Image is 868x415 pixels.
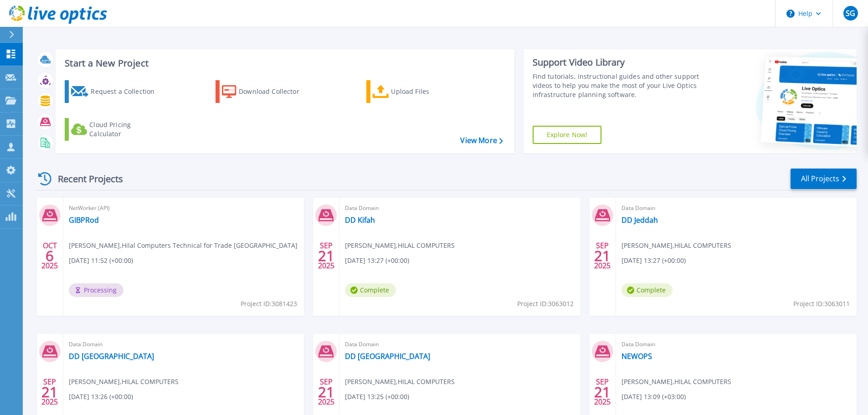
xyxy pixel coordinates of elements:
span: [PERSON_NAME] , HILAL COMPUTERS [345,241,455,251]
span: SG [846,10,855,17]
div: Request a Collection [91,82,164,101]
a: DD Kifah [345,215,375,225]
span: 21 [594,252,611,260]
span: [PERSON_NAME] , Hilal Computers Technical for Trade [GEOGRAPHIC_DATA] [69,241,298,251]
span: 21 [318,252,334,260]
div: Download Collector [239,82,312,101]
div: OCT 2025 [41,239,58,272]
span: Complete [621,283,673,297]
span: Project ID: 3063011 [793,299,850,309]
span: [DATE] 13:27 (+00:00) [621,256,686,266]
h3: Start a New Project [65,58,503,68]
span: Data Domain [345,203,575,213]
span: [PERSON_NAME] , HILAL COMPUTERS [69,377,179,387]
span: Data Domain [621,203,851,213]
a: Explore Now! [533,126,602,144]
div: Recent Projects [35,168,135,190]
span: [PERSON_NAME] , HILAL COMPUTERS [621,241,731,251]
div: Upload Files [391,82,464,101]
span: Complete [345,283,396,297]
a: Upload Files [366,80,468,103]
div: SEP 2025 [41,375,58,409]
div: Find tutorials, instructional guides and other support videos to help you make the most of your L... [533,72,703,99]
span: [DATE] 11:52 (+00:00) [69,256,133,266]
div: SEP 2025 [594,239,611,272]
span: 21 [41,388,58,396]
div: Support Video Library [533,56,703,68]
span: [DATE] 13:25 (+00:00) [345,392,409,402]
a: DD Jeddah [621,215,658,225]
a: Request a Collection [65,80,166,103]
span: Data Domain [69,339,298,349]
div: SEP 2025 [318,375,335,409]
span: [DATE] 13:26 (+00:00) [69,392,133,402]
a: DD [GEOGRAPHIC_DATA] [345,352,430,361]
span: [DATE] 13:27 (+00:00) [345,256,409,266]
span: Data Domain [345,339,575,349]
span: [PERSON_NAME] , HILAL COMPUTERS [345,377,455,387]
span: NetWorker (API) [69,203,298,213]
div: SEP 2025 [594,375,611,409]
div: Cloud Pricing Calculator [89,120,162,138]
span: 21 [594,388,611,396]
span: Processing [69,283,123,297]
a: All Projects [791,169,857,189]
span: 21 [318,388,334,396]
span: Data Domain [621,339,851,349]
span: Project ID: 3081423 [241,299,297,309]
span: 6 [46,252,54,260]
div: SEP 2025 [318,239,335,272]
a: Download Collector [216,80,317,103]
a: Cloud Pricing Calculator [65,118,166,141]
a: View More [460,136,503,145]
span: [PERSON_NAME] , HILAL COMPUTERS [621,377,731,387]
a: NEWOPS [621,352,652,361]
a: DD [GEOGRAPHIC_DATA] [69,352,154,361]
span: Project ID: 3063012 [517,299,574,309]
span: [DATE] 13:09 (+03:00) [621,392,686,402]
a: GIBPRod [69,215,99,225]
